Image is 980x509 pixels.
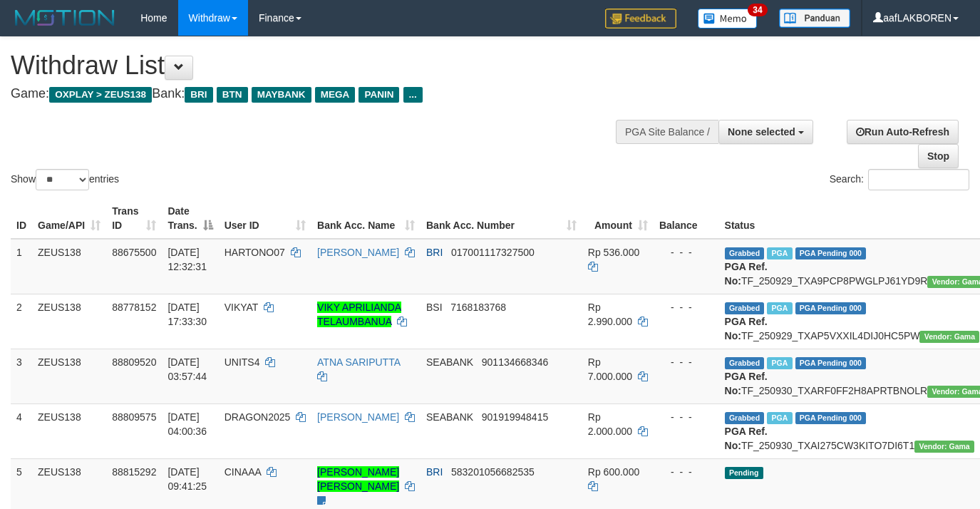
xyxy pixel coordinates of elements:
select: Showentries [36,169,89,190]
span: Pending [725,467,763,479]
span: Vendor URL: https://trx31.1velocity.biz [919,331,979,343]
td: ZEUS138 [32,349,106,403]
img: Button%20Memo.svg [698,9,758,29]
img: Feedback.jpg [605,9,676,29]
span: SEABANK [426,411,473,423]
span: [DATE] 04:00:36 [167,411,207,437]
b: PGA Ref. No: [725,426,768,451]
span: Marked by aaftrukkakada [767,247,792,259]
div: - - - [659,410,713,424]
h4: Game: Bank: [11,87,639,101]
div: - - - [659,355,713,369]
span: HARTONO07 [225,247,285,258]
th: Game/API: activate to sort column ascending [32,198,106,239]
span: [DATE] 12:32:31 [167,247,207,272]
a: [PERSON_NAME] [317,411,399,423]
span: Rp 7.000.000 [588,356,632,382]
b: PGA Ref. No: [725,371,768,396]
span: OXPLAY > ZEUS138 [49,87,152,103]
b: PGA Ref. No: [725,316,768,341]
th: User ID: activate to sort column ascending [219,198,311,239]
div: - - - [659,465,713,479]
label: Show entries [11,169,119,190]
a: ATNA SARIPUTTA [317,356,400,368]
td: ZEUS138 [32,294,106,349]
span: Marked by aafkaynarin [767,357,792,369]
span: 34 [748,4,767,16]
span: Rp 2.990.000 [588,302,632,327]
a: Stop [918,144,959,168]
div: PGA Site Balance / [616,120,718,144]
span: VIKYAT [225,302,258,313]
th: Amount: activate to sort column ascending [582,198,654,239]
span: [DATE] 17:33:30 [167,302,207,327]
span: 88815292 [112,466,156,478]
th: Bank Acc. Name: activate to sort column ascending [311,198,421,239]
div: - - - [659,245,713,259]
a: [PERSON_NAME] [317,247,399,258]
td: 4 [11,403,32,458]
a: VIKY APRILIANDA TELAUMBANUA [317,302,401,327]
a: [PERSON_NAME] [PERSON_NAME] [317,466,399,492]
span: None selected [728,126,795,138]
span: Grabbed [725,357,765,369]
td: 1 [11,239,32,294]
td: ZEUS138 [32,403,106,458]
span: PANIN [359,87,399,103]
span: ... [403,87,423,103]
label: Search: [830,169,969,190]
th: Bank Acc. Number: activate to sort column ascending [421,198,582,239]
a: Run Auto-Refresh [847,120,959,144]
span: CINAAA [225,466,261,478]
span: 88809575 [112,411,156,423]
td: 3 [11,349,32,403]
div: - - - [659,300,713,314]
span: PGA Pending [795,247,867,259]
span: UNITS4 [225,356,260,368]
span: PGA Pending [795,412,867,424]
span: Copy 017001117327500 to clipboard [451,247,535,258]
span: 88778152 [112,302,156,313]
span: Copy 583201056682535 to clipboard [451,466,535,478]
button: None selected [718,120,813,144]
span: Rp 536.000 [588,247,639,258]
th: Trans ID: activate to sort column ascending [106,198,162,239]
span: SEABANK [426,356,473,368]
span: BTN [217,87,248,103]
span: PGA Pending [795,302,867,314]
th: ID [11,198,32,239]
span: BSI [426,302,443,313]
th: Balance [654,198,719,239]
span: Marked by aafchomsokheang [767,302,792,314]
input: Search: [868,169,969,190]
td: 2 [11,294,32,349]
span: Grabbed [725,247,765,259]
span: [DATE] 09:41:25 [167,466,207,492]
span: PGA Pending [795,357,867,369]
img: panduan.png [779,9,850,28]
span: MAYBANK [252,87,311,103]
b: PGA Ref. No: [725,261,768,287]
span: Copy 7168183768 to clipboard [450,302,506,313]
th: Date Trans.: activate to sort column descending [162,198,218,239]
span: Vendor URL: https://trx31.1velocity.biz [914,441,974,453]
h1: Withdraw List [11,51,639,80]
span: Copy 901134668346 to clipboard [482,356,548,368]
span: Copy 901919948415 to clipboard [482,411,548,423]
span: 88675500 [112,247,156,258]
span: BRI [426,466,443,478]
span: Marked by aafkaynarin [767,412,792,424]
img: MOTION_logo.png [11,7,119,29]
span: Grabbed [725,302,765,314]
span: Rp 600.000 [588,466,639,478]
span: Grabbed [725,412,765,424]
span: MEGA [315,87,356,103]
span: Rp 2.000.000 [588,411,632,437]
span: DRAGON2025 [225,411,291,423]
span: 88809520 [112,356,156,368]
span: [DATE] 03:57:44 [167,356,207,382]
td: ZEUS138 [32,239,106,294]
span: BRI [426,247,443,258]
span: BRI [185,87,212,103]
